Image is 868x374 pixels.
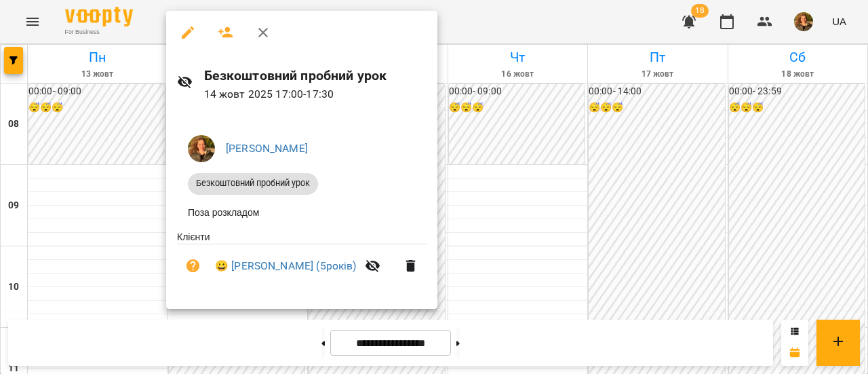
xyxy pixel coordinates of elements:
h6: Безкоштовний пробний урок [204,65,427,86]
img: 511e0537fc91f9a2f647f977e8161626.jpeg [188,135,215,162]
a: 😀 [PERSON_NAME] (5років) [215,258,357,274]
ul: Клієнти [177,230,427,293]
li: Поза розкладом [177,200,427,225]
p: 14 жовт 2025 17:00 - 17:30 [204,86,427,102]
a: [PERSON_NAME] [226,142,308,155]
button: Візит ще не сплачено. Додати оплату? [177,250,210,282]
span: Безкоштовний пробний урок [188,177,318,189]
